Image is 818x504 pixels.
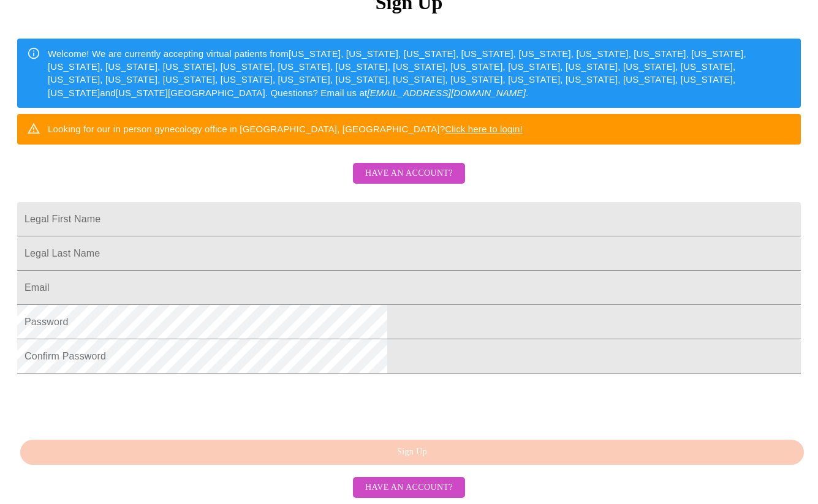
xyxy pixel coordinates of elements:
[367,88,526,98] em: [EMAIL_ADDRESS][DOMAIN_NAME]
[17,380,203,427] iframe: reCAPTCHA
[365,480,453,495] span: Have an account?
[48,42,791,105] div: Welcome! We are currently accepting virtual patients from [US_STATE], [US_STATE], [US_STATE], [US...
[48,118,523,140] div: Looking for our in person gynecology office in [GEOGRAPHIC_DATA], [GEOGRAPHIC_DATA]?
[353,163,465,184] button: Have an account?
[445,124,523,134] a: Click here to login!
[353,477,465,498] button: Have an account?
[350,176,468,187] a: Have an account?
[350,481,468,492] a: Have an account?
[365,166,453,181] span: Have an account?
